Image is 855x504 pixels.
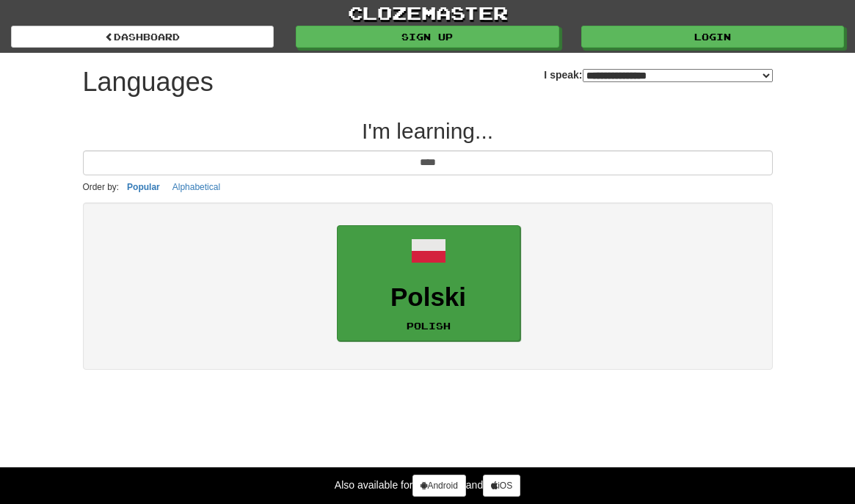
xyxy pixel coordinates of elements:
h1: Languages [83,67,214,97]
a: dashboard [11,26,274,48]
small: Order by: [83,182,120,192]
a: PolskiPolish [337,225,520,342]
a: Android [412,475,465,497]
select: I speak: [583,69,773,82]
button: Alphabetical [168,179,225,195]
a: Login [581,26,844,48]
button: Popular [123,179,164,195]
small: Polish [407,321,451,331]
a: Sign up [296,26,559,48]
h2: I'm learning... [83,119,773,143]
a: iOS [483,475,520,497]
h3: Polski [345,283,512,312]
label: I speak: [544,67,772,82]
